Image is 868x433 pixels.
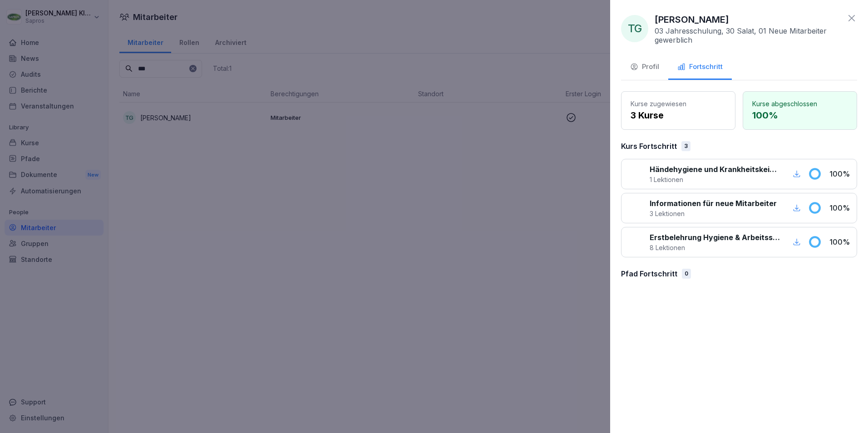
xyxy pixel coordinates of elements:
[631,108,726,122] p: 3 Kurse
[829,168,852,179] p: 100 %
[650,164,780,175] p: Händehygiene und Krankheitskeime
[677,62,723,72] div: Fortschritt
[752,99,848,108] p: Kurse abgeschlossen
[650,243,780,252] p: 8 Lektionen
[630,62,659,72] div: Profil
[681,141,690,151] div: 3
[668,55,732,80] button: Fortschritt
[682,269,691,279] div: 0
[621,141,677,152] p: Kurs Fortschritt
[650,232,780,243] p: Erstbelehrung Hygiene & Arbeitssicherheit
[752,108,848,122] p: 100 %
[829,202,852,213] p: 100 %
[650,175,780,184] p: 1 Lektionen
[655,13,729,26] p: [PERSON_NAME]
[621,55,668,80] button: Profil
[621,268,677,279] p: Pfad Fortschritt
[655,26,842,44] p: 03 Jahresschulung, 30 Salat, 01 Neue Mitarbeiter gewerblich
[621,15,648,42] div: TG
[650,209,777,218] p: 3 Lektionen
[650,198,777,209] p: Informationen für neue Mitarbeiter
[631,99,726,108] p: Kurse zugewiesen
[829,236,852,247] p: 100 %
